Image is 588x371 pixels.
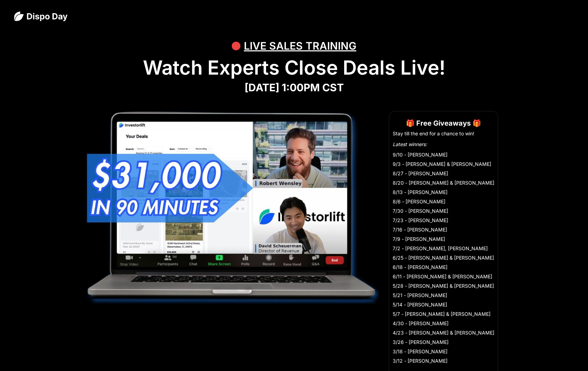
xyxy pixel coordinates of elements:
div: LIVE SALES TRAINING [244,35,356,56]
em: Latest winners: [393,141,427,147]
li: Stay till the end for a chance to win! [393,130,494,137]
li: 9/10 - [PERSON_NAME] 9/3 - [PERSON_NAME] & [PERSON_NAME] 8/27 - [PERSON_NAME] 8/20 - [PERSON_NAME... [393,150,494,365]
strong: [DATE] 1:00PM CST [245,81,344,94]
strong: 🎁 Free Giveaways 🎁 [406,119,481,127]
h1: Watch Experts Close Deals Live! [14,56,574,79]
